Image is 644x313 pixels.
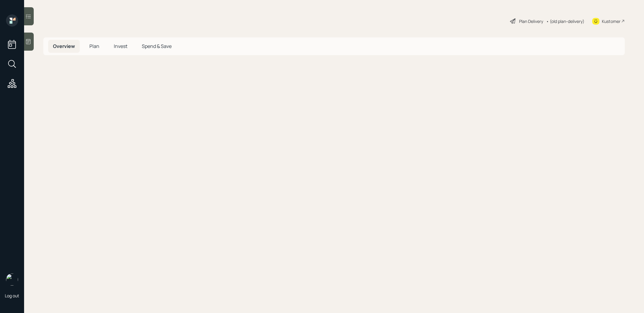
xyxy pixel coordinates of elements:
[602,18,621,24] div: Kustomer
[6,273,18,286] img: treva-nostdahl-headshot.png
[5,293,19,299] div: Log out
[142,43,172,49] span: Spend & Save
[114,43,127,49] span: Invest
[546,18,584,24] div: • (old plan-delivery)
[53,43,75,49] span: Overview
[519,18,543,24] div: Plan Delivery
[89,43,99,49] span: Plan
